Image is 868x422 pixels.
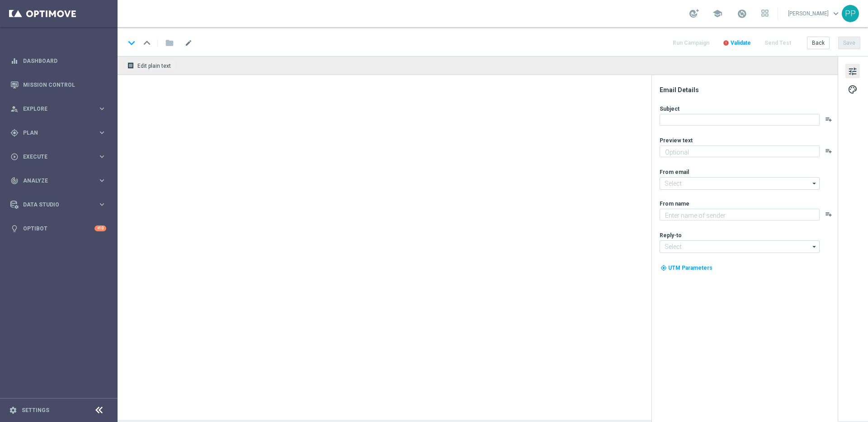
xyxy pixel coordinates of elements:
[10,49,106,73] div: Dashboard
[660,169,689,176] label: From email
[10,57,19,65] i: equalizer
[810,178,819,189] i: arrow_drop_down
[842,5,859,22] div: PP
[10,153,107,160] button: play_circle_outline Execute keyboard_arrow_right
[660,240,820,253] input: Select
[9,406,17,414] i: settings
[22,408,49,413] a: Settings
[722,37,752,49] button: error Validate
[98,128,106,137] i: keyboard_arrow_right
[831,9,841,19] span: keyboard_arrow_down
[10,129,19,137] i: gps_fixed
[723,40,729,46] i: error
[23,216,94,240] a: Optibot
[94,225,106,231] div: +10
[10,153,19,161] i: play_circle_outline
[98,200,106,209] i: keyboard_arrow_right
[98,152,106,161] i: keyboard_arrow_right
[10,201,107,208] button: Data Studio keyboard_arrow_right
[137,63,171,69] span: Edit plain text
[10,129,107,136] button: gps_fixed Plan keyboard_arrow_right
[23,202,98,207] span: Data Studio
[660,232,682,239] label: Reply-to
[10,177,19,185] i: track_changes
[23,73,106,97] a: Mission Control
[10,105,107,113] button: person_search Explore keyboard_arrow_right
[845,82,860,96] button: palette
[845,64,860,78] button: tune
[660,105,679,113] label: Subject
[660,263,713,273] button: my_location UTM Parameters
[23,154,98,159] span: Execute
[98,176,106,185] i: keyboard_arrow_right
[660,86,837,94] div: Email Details
[660,200,689,207] label: From name
[848,66,858,77] span: tune
[23,178,98,183] span: Analyze
[10,105,19,113] i: person_search
[98,104,106,113] i: keyboard_arrow_right
[23,49,106,73] a: Dashboard
[23,130,98,136] span: Plan
[10,73,106,97] div: Mission Control
[825,147,832,155] button: playlist_add
[10,57,107,65] button: equalizer Dashboard
[10,201,98,209] div: Data Studio
[660,137,693,144] label: Preview text
[184,39,193,47] span: mode_edit
[668,265,712,271] span: UTM Parameters
[10,225,107,232] button: lightbulb Optibot +10
[838,37,860,49] button: Save
[825,211,832,218] button: playlist_add
[660,265,667,271] i: my_location
[127,62,134,69] i: receipt
[712,9,722,19] span: school
[848,84,858,95] span: palette
[807,37,830,49] button: Back
[10,105,98,113] div: Explore
[23,106,98,112] span: Explore
[660,177,820,190] input: Select
[787,7,842,20] a: [PERSON_NAME]keyboard_arrow_down
[10,225,19,233] i: lightbulb
[10,177,107,184] button: track_changes Analyze keyboard_arrow_right
[125,36,138,50] i: keyboard_arrow_down
[10,216,106,240] div: Optibot
[10,81,107,89] button: Mission Control
[10,153,98,161] div: Execute
[10,129,98,137] div: Plan
[10,177,98,185] div: Analyze
[731,40,751,46] span: Validate
[810,241,819,253] i: arrow_drop_down
[825,116,832,123] button: playlist_add
[125,60,175,71] button: receipt Edit plain text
